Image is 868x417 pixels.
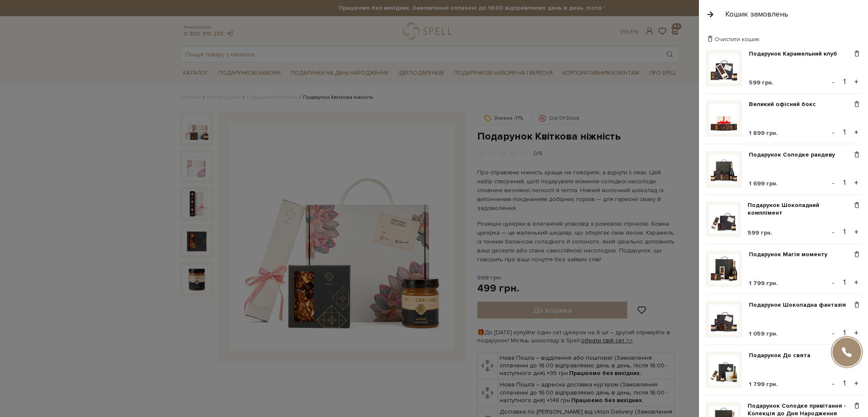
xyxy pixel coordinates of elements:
[851,377,861,390] button: +
[749,79,773,86] span: 599 грн.
[851,276,861,289] button: +
[709,53,739,83] img: Подарунок Карамельний клуб
[851,76,861,88] button: +
[829,126,837,139] button: -
[749,151,841,159] a: Подарунок Солодке рандеву
[748,229,772,236] span: 599 грн.
[829,76,837,88] button: -
[749,101,822,108] a: Великий офісний бокс
[749,352,817,359] a: Подарунок До свята
[749,280,778,287] span: 1 799 грн.
[749,251,834,258] a: Подарунок Магія моменту
[706,35,861,43] div: Очистити кошик
[725,9,788,19] div: Кошик замовлень
[829,377,837,390] button: -
[749,50,843,58] a: Подарунок Карамельний клуб
[829,226,837,238] button: -
[749,381,778,388] span: 1 799 грн.
[749,180,778,187] span: 1 699 грн.
[709,205,737,233] img: Подарунок Шоколадний комплімент
[709,104,739,134] img: Великий офісний бокс
[709,305,739,334] img: Подарунок Шоколадна фантазія
[829,276,837,289] button: -
[851,226,861,238] button: +
[851,176,861,189] button: +
[709,254,739,284] img: Подарунок Магія моменту
[829,176,837,189] button: -
[829,327,837,339] button: -
[749,129,778,137] span: 1 899 грн.
[749,330,778,337] span: 1 059 грн.
[709,154,739,184] img: Подарунок Солодке рандеву
[749,301,852,309] a: Подарунок Шоколадна фантазія
[851,126,861,139] button: +
[748,202,852,217] a: Подарунок Шоколадний комплімент
[709,355,739,385] img: Подарунок До свята
[851,327,861,339] button: +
